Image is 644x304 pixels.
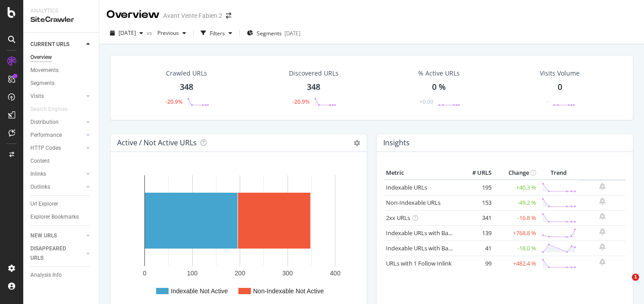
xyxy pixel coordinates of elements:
[538,166,579,180] th: Trend
[147,29,154,37] span: vs
[284,30,301,37] div: [DATE]
[30,79,93,88] a: Segments
[30,40,84,49] a: CURRENT URLS
[458,210,494,225] td: 341
[547,98,548,106] div: -
[558,81,562,93] div: 0
[418,69,460,78] div: % Active URLs
[494,210,538,225] td: -16.8 %
[432,81,446,93] div: 0 %
[494,241,538,256] td: -18.0 %
[165,98,182,106] div: -20.9%
[30,144,61,153] div: HTTP Codes
[30,40,69,49] div: CURRENT URLS
[354,140,360,146] i: Options
[282,270,293,277] text: 300
[458,256,494,271] td: 99
[30,199,58,209] div: Url Explorer
[30,66,59,75] div: Movements
[106,26,147,40] button: [DATE]
[386,183,427,191] a: Indexable URLs
[386,259,452,267] a: URLs with 1 Follow Inlink
[494,166,538,180] th: Change
[30,53,52,62] div: Overview
[386,229,461,237] a: Indexable URLs with Bad H1
[540,69,580,78] div: Visits Volume
[30,231,84,241] a: NEW URLS
[599,183,606,190] div: bell-plus
[163,11,222,20] div: Avant Vente Fabien 2
[30,118,59,127] div: Distribution
[386,244,483,252] a: Indexable URLs with Bad Description
[419,98,433,106] div: +0.00
[30,92,84,101] a: Visits
[30,182,50,192] div: Outlinks
[307,81,320,93] div: 348
[143,270,147,277] text: 0
[30,270,93,280] a: Analysis Info
[458,166,494,180] th: # URLS
[30,131,62,140] div: Performance
[383,137,410,149] h4: Insights
[30,53,93,62] a: Overview
[30,231,57,241] div: NEW URLS
[458,180,494,195] td: 195
[494,180,538,195] td: +40.3 %
[289,69,339,78] div: Discovered URLs
[458,225,494,241] td: 139
[386,198,441,207] a: Non-Indexable URLs
[210,30,225,37] div: Filters
[235,270,246,277] text: 200
[386,214,410,222] a: 2xx URLs
[494,225,538,241] td: +768.8 %
[30,79,55,88] div: Segments
[171,287,228,295] text: Indexable Not Active
[292,98,309,106] div: -20.9%
[30,156,50,166] div: Content
[253,287,324,295] text: Non-Indexable Not Active
[30,92,44,101] div: Visits
[599,228,606,235] div: bell-plus
[330,270,341,277] text: 400
[614,274,635,295] iframe: Intercom live chat
[30,270,62,280] div: Analysis Info
[384,166,458,180] th: Metric
[30,244,76,263] div: DISAPPEARED URLS
[243,26,304,40] button: Segments[DATE]
[30,212,93,222] a: Explorer Bookmarks
[119,29,136,37] span: 2025 Sep. 10th
[180,81,193,93] div: 348
[30,169,46,179] div: Inlinks
[154,26,190,40] button: Previous
[30,105,76,114] a: Search Engines
[106,7,160,22] div: Overview
[30,244,84,263] a: DISAPPEARED URLS
[187,270,198,277] text: 100
[154,29,179,37] span: Previous
[458,241,494,256] td: 41
[30,105,68,114] div: Search Engines
[166,69,207,78] div: Crawled URLs
[30,7,92,15] div: Analytics
[599,213,606,220] div: bell-plus
[599,258,606,266] div: bell-plus
[117,137,197,149] h4: Active / Not Active URLs
[30,182,84,192] a: Outlinks
[458,195,494,210] td: 153
[197,26,236,40] button: Filters
[30,118,84,127] a: Distribution
[494,195,538,210] td: -49.2 %
[30,199,93,209] a: Url Explorer
[494,256,538,271] td: +482.4 %
[30,156,93,166] a: Content
[257,30,282,37] span: Segments
[632,274,639,281] span: 1
[599,243,606,250] div: bell-plus
[30,66,93,75] a: Movements
[30,131,84,140] a: Performance
[30,144,84,153] a: HTTP Codes
[30,169,84,179] a: Inlinks
[30,15,92,25] div: SiteCrawler
[30,212,79,222] div: Explorer Bookmarks
[599,198,606,205] div: bell-plus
